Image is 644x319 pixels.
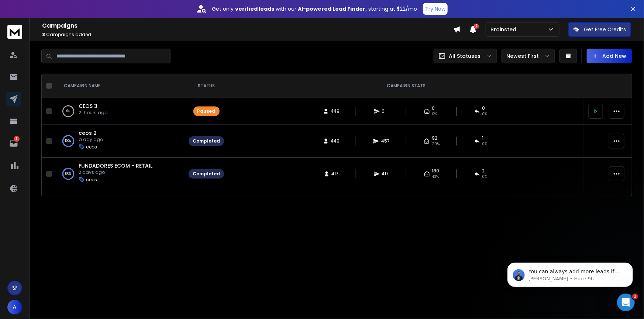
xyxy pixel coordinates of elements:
span: 92 [432,135,437,141]
p: All Statuses [449,52,481,60]
span: 0 % [482,174,488,180]
p: a day ago [79,137,103,143]
a: FUNDADORES ECOM - RETAIL [79,162,152,169]
button: Get Free Credits [568,22,631,37]
span: 43 % [432,174,439,180]
span: 0% [432,111,437,117]
iframe: Intercom notifications mensaje [496,247,644,299]
th: CAMPAIGN STATS [228,74,584,98]
button: Add New [587,49,632,63]
th: CAMPAIGN NAME [55,74,184,98]
p: 100 % [65,170,72,178]
p: Brainsted [490,26,519,33]
p: 1 [14,136,20,142]
h1: Campaigns [42,21,453,30]
p: Try Now [425,5,445,13]
span: 3 [42,31,45,38]
span: 449 [331,108,340,114]
p: 2 days ago [79,169,152,175]
div: Completed [193,171,220,177]
p: ceos [86,144,97,150]
span: 417 [382,171,389,177]
a: CEOS 3 [79,102,97,110]
img: logo [7,25,22,39]
p: ceos [86,177,97,183]
button: A [7,300,22,315]
div: Paused [197,108,216,114]
strong: verified leads [235,5,274,13]
span: 180 [432,168,440,174]
p: 0 % [66,108,70,115]
span: 2 [474,24,479,29]
span: 1 [632,294,638,299]
p: 21 hours ago [79,110,107,116]
span: 0 [432,105,435,111]
p: 100 % [65,137,72,145]
p: Campaigns added [42,32,453,38]
p: Get only with our starting at $22/mo [212,5,417,13]
div: Completed [193,138,220,144]
td: 100%FUNDADORES ECOM - RETAIL2 days agoceos [55,158,184,190]
span: 417 [332,171,339,177]
strong: AI-powered Lead Finder, [298,5,367,13]
span: 457 [381,138,390,144]
span: 1 [482,135,484,141]
a: 1 [6,136,21,151]
span: 20 % [432,141,440,147]
th: STATUS [184,74,228,98]
span: 0 % [482,141,488,147]
button: Newest First [502,49,555,63]
button: Try Now [423,3,448,15]
iframe: Intercom live chat [617,294,635,311]
p: Get Free Credits [584,26,626,33]
span: 0 [482,105,485,111]
span: 449 [331,138,340,144]
td: 0%CEOS 321 hours ago [55,98,184,125]
a: ceos 2 [79,129,97,137]
span: 2 [482,168,485,174]
span: 0% [482,111,488,117]
td: 100%ceos 2a day agoceos [55,125,184,158]
span: 0 [382,108,389,114]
